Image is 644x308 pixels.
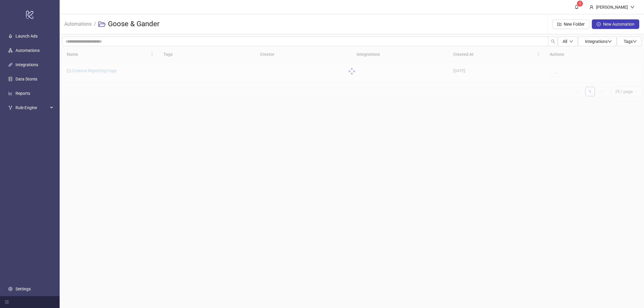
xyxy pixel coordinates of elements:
span: New Folder [564,22,585,27]
span: New Automation [603,22,634,27]
span: fork [8,106,13,110]
a: Automations [16,48,40,53]
a: Reports [16,91,30,96]
span: down [608,39,612,44]
span: 9 [579,1,581,6]
span: folder-add [557,22,561,26]
div: [PERSON_NAME] [594,4,630,10]
span: menu-fold [5,300,9,304]
button: New Folder [552,19,589,29]
a: Launch Ads [16,34,38,38]
span: bell [575,5,579,9]
a: Data Stores [16,77,37,81]
a: Settings [16,287,31,291]
a: Automations [63,20,93,27]
span: folder-open [98,21,106,28]
span: plus-circle [597,22,601,26]
button: Integrationsdown [578,37,617,46]
button: New Automation [592,19,639,29]
span: Rule Engine [16,102,48,114]
a: Integrations [16,62,38,67]
button: Tagsdown [617,37,642,46]
span: All [563,39,567,44]
li: / [94,15,96,34]
span: search [551,39,555,44]
sup: 9 [577,1,583,7]
span: user [589,5,594,9]
button: Alldown [558,37,578,46]
span: Tags [624,39,637,44]
span: down [630,5,634,9]
h3: Goose & Gander [108,19,160,29]
span: down [633,39,637,44]
span: Integrations [585,39,612,44]
span: down [569,40,573,43]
